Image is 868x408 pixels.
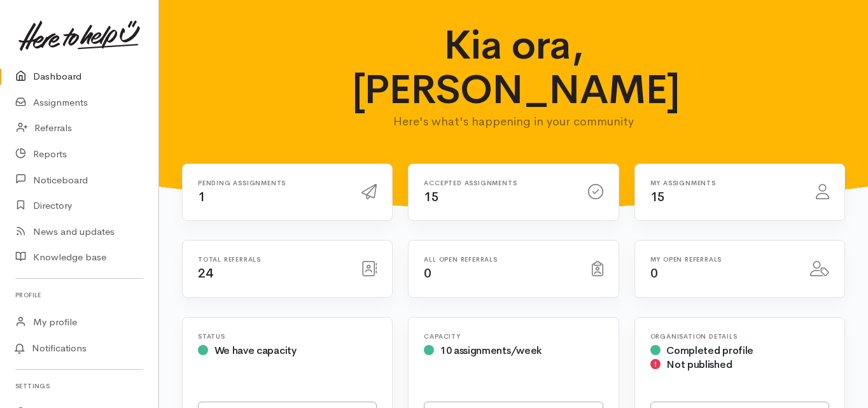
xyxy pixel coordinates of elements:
[650,265,658,281] span: 0
[424,333,603,340] h6: Capacity
[424,179,572,186] h6: Accepted assignments
[666,344,753,357] span: Completed profile
[424,256,576,263] h6: All open referrals
[650,189,665,205] span: 15
[15,286,143,304] h6: Profile
[198,265,213,281] span: 24
[198,333,377,340] h6: Status
[440,344,542,357] span: 10 assignments/week
[424,265,431,281] span: 0
[424,189,438,205] span: 15
[198,256,346,263] h6: Total referrals
[198,189,206,205] span: 1
[352,23,676,113] h1: Kia ora, [PERSON_NAME]
[650,256,795,263] h6: My open referrals
[650,179,801,186] h6: My assignments
[666,358,732,371] span: Not published
[198,179,346,186] h6: Pending assignments
[650,333,829,340] h6: Organisation Details
[352,113,676,130] p: Here's what's happening in your community
[15,377,143,395] h6: Settings
[214,344,297,357] span: We have capacity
